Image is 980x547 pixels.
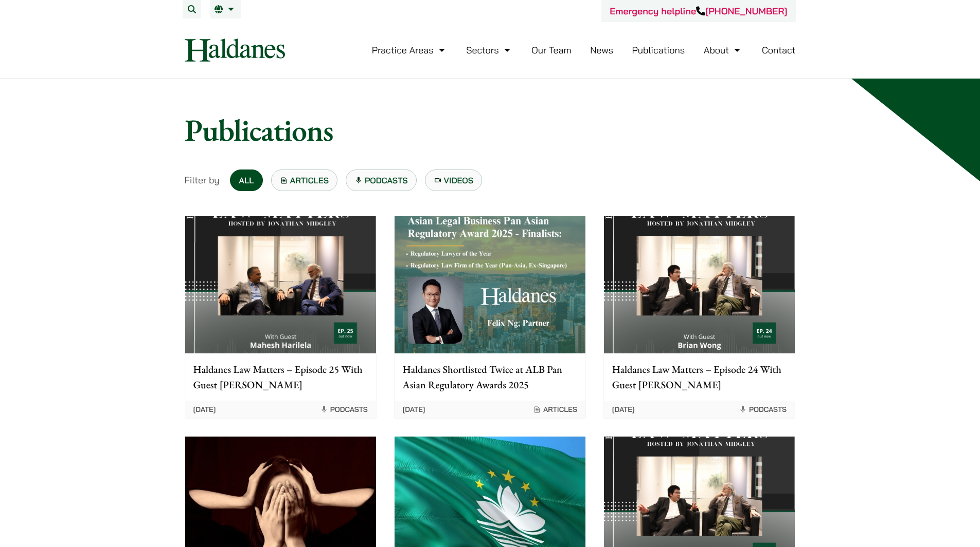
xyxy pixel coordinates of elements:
[610,5,787,17] a: Emergency helpline[PHONE_NUMBER]
[425,169,483,191] a: Videos
[612,362,787,392] p: Haldanes Law Matters – Episode 24 With Guest [PERSON_NAME]
[603,216,795,419] a: Haldanes Law Matters – Episode 24 With Guest [PERSON_NAME] [DATE] Podcasts
[403,405,425,414] time: [DATE]
[762,44,796,56] a: Contact
[185,111,796,148] h1: Publications
[185,216,377,419] a: Haldanes Law Matters – Episode 25 With Guest [PERSON_NAME] [DATE] Podcasts
[466,44,512,56] a: Sectors
[531,44,571,56] a: Our Team
[271,169,338,191] a: Articles
[230,169,262,191] a: All
[346,169,417,191] a: Podcasts
[612,405,635,414] time: [DATE]
[320,405,368,414] span: Podcasts
[403,362,577,392] p: Haldanes Shortlisted Twice at ALB Pan Asian Regulatory Awards 2025
[372,44,448,56] a: Practice Areas
[739,405,787,414] span: Podcasts
[632,44,685,56] a: Publications
[704,44,743,56] a: About
[193,405,216,414] time: [DATE]
[215,5,237,13] a: EN
[394,216,586,419] a: Haldanes Shortlisted Twice at ALB Pan Asian Regulatory Awards 2025 [DATE] Articles
[185,173,220,187] span: Filter by
[533,405,577,414] span: Articles
[590,44,613,56] a: News
[185,39,285,62] img: Logo of Haldanes
[193,362,368,392] p: Haldanes Law Matters – Episode 25 With Guest [PERSON_NAME]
